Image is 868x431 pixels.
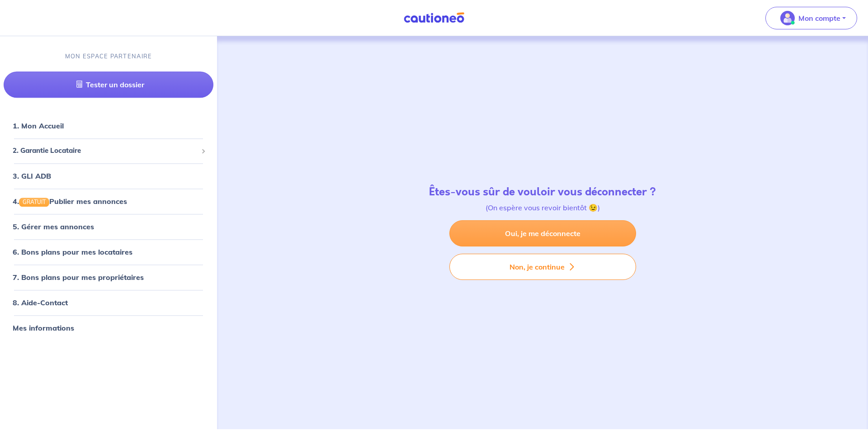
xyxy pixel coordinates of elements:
a: Mes informations [13,323,74,332]
a: 5. Gérer mes annonces [13,222,94,231]
div: 5. Gérer mes annonces [4,218,213,236]
button: illu_account_valid_menu.svgMon compte [765,7,857,29]
p: (On espère vous revoir bientôt 😉) [429,202,656,213]
a: 8. Aide-Contact [13,298,68,307]
div: 6. Bons plans pour mes locataires [4,243,213,261]
a: 3. GLI ADB [13,171,51,180]
div: 7. Bons plans pour mes propriétaires [4,268,213,286]
div: 8. Aide-Contact [4,294,213,312]
a: 7. Bons plans pour mes propriétaires [13,273,144,282]
a: Tester un dossier [4,72,213,98]
p: MON ESPACE PARTENAIRE [65,52,152,61]
img: Cautioneo [400,12,468,24]
a: Oui, je me déconnecte [449,220,636,246]
a: 6. Bons plans pour mes locataires [13,247,132,256]
a: 1. Mon Accueil [13,122,64,131]
span: 2. Garantie Locataire [13,146,198,156]
a: 4.GRATUITPublier mes annonces [13,197,127,206]
h4: Êtes-vous sûr de vouloir vous déconnecter ? [429,185,656,199]
button: Non, je continue [449,254,636,280]
div: 3. GLI ADB [4,167,213,185]
div: 1. Mon Accueil [4,117,213,135]
div: 2. Garantie Locataire [4,142,213,160]
div: 4.GRATUITPublier mes annonces [4,192,213,210]
div: Mes informations [4,319,213,337]
p: Mon compte [798,13,840,24]
img: illu_account_valid_menu.svg [780,11,795,25]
